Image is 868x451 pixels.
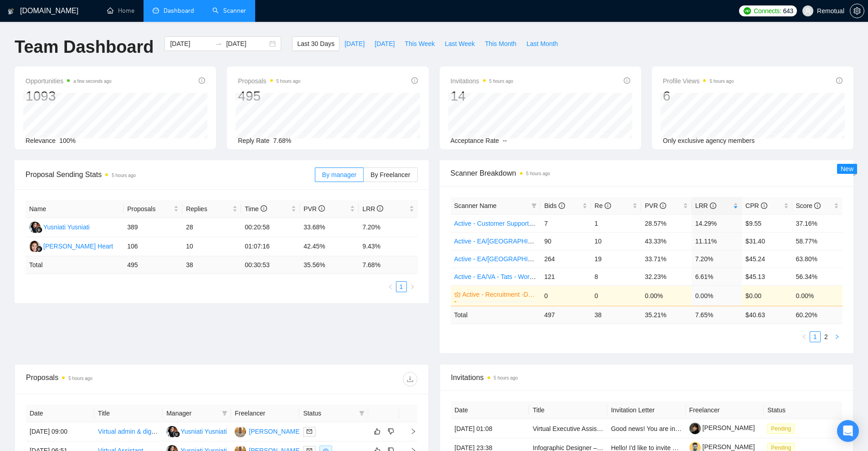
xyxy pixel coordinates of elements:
a: homeHome [107,7,134,15]
span: Last Week [445,39,475,49]
h1: Team Dashboard [15,36,154,58]
th: Freelancer [686,401,764,419]
td: 121 [540,268,591,285]
img: KH [29,241,41,252]
span: Last 30 Days [297,39,334,49]
span: Acceptance Rate [451,137,499,144]
a: Pending [767,425,798,432]
span: [DATE] [344,39,365,49]
span: download [403,375,417,383]
a: Active - Customer Support - Tats - U.S [454,220,563,227]
div: Proposals [26,372,221,386]
th: Invitation Letter [607,401,686,419]
li: 1 [810,331,821,342]
span: Score [796,202,821,209]
td: [DATE] 01:08 [451,419,529,438]
div: 495 [238,87,300,105]
td: 11.11% [692,232,742,250]
a: Active - EA/[GEOGRAPHIC_DATA] - Dilip - Global [454,255,596,263]
td: 35.56 % [300,256,359,274]
td: 14.29% [692,214,742,232]
input: Start date [170,39,211,49]
td: 0 [540,285,591,306]
th: Status [764,401,842,419]
img: gigradar-bm.png [174,431,180,437]
td: 32.23% [641,268,691,285]
td: 19 [591,250,641,268]
span: Proposals [238,76,300,86]
img: YY [29,222,41,233]
button: right [407,281,418,292]
span: left [388,284,393,289]
span: Connects: [754,6,781,16]
th: Replies [182,200,241,218]
span: Reply Rate [238,137,269,144]
td: 38 [182,256,241,274]
button: left [385,281,396,292]
span: filter [359,410,365,416]
a: YYYusniati Yusniati [166,427,227,435]
td: $ 40.63 [742,306,792,324]
li: Previous Page [385,281,396,292]
th: Title [529,401,607,419]
span: info-circle [377,205,383,212]
span: like [374,428,380,435]
td: 6.61% [692,268,742,285]
td: Virtual admin & digital assistant for creative agency [94,422,163,441]
button: This Month [480,36,521,51]
span: LRR [695,202,716,209]
td: $0.00 [742,285,792,306]
span: info-circle [318,205,325,212]
time: 5 hours ago [277,79,301,84]
span: info-circle [411,77,418,84]
span: filter [220,406,229,420]
span: right [403,428,416,435]
td: 01:07:16 [241,237,300,256]
span: Invitations [451,76,514,86]
button: Last 30 Days [292,36,339,51]
button: [DATE] [339,36,370,51]
td: Total [26,256,123,274]
td: 60.20 % [792,306,842,324]
td: 33.68% [300,218,359,237]
button: Last Month [521,36,563,51]
span: Pending [767,424,795,434]
td: 389 [123,218,182,237]
span: 643 [783,6,793,16]
th: Date [26,405,94,422]
span: LRR [362,205,383,213]
li: Previous Page [799,331,810,342]
img: logo [8,4,14,19]
td: 37.16% [792,214,842,232]
img: gigradar-bm.png [36,246,42,252]
td: 58.77% [792,232,842,250]
span: PVR [645,202,666,209]
th: Title [94,405,163,422]
button: dislike [385,426,396,437]
a: Pending [767,444,798,451]
div: 6 [663,87,734,105]
td: 43.33% [641,232,691,250]
td: 28.57% [641,214,691,232]
button: This Week [400,36,440,51]
time: 5 hours ago [68,376,92,381]
th: Name [26,200,123,218]
span: dashboard [153,7,159,14]
td: 7 [540,214,591,232]
td: 7.20% [359,218,417,237]
button: [DATE] [370,36,400,51]
a: Virtual admin & digital assistant for creative agency [98,428,242,435]
span: Re [595,202,611,209]
span: info-circle [261,205,267,212]
span: New [841,165,853,172]
time: a few seconds ago [73,79,111,84]
a: Active - EA/VA - Tats - Worldwide [454,273,548,280]
span: Invitations [451,372,842,383]
button: like [372,426,383,437]
span: info-circle [624,77,630,84]
time: 5 hours ago [709,79,734,84]
span: info-circle [836,77,842,84]
button: download [403,372,417,386]
span: setting [850,7,864,15]
span: info-circle [761,203,767,209]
